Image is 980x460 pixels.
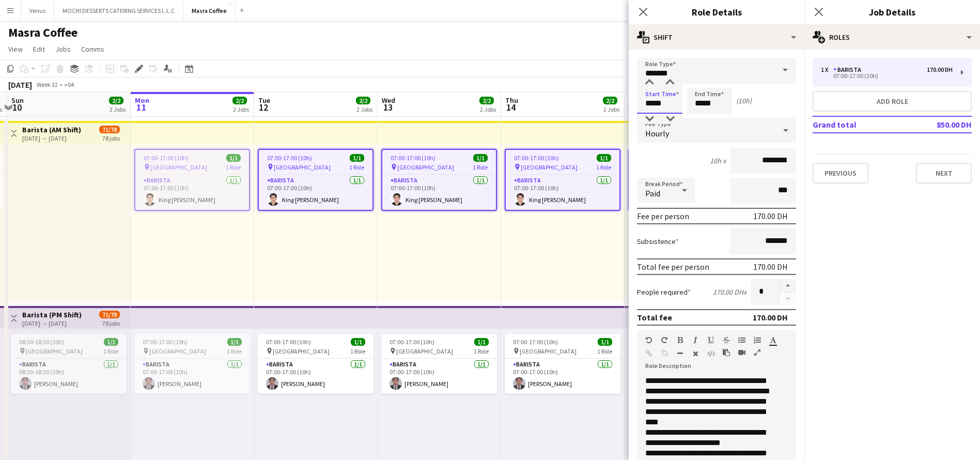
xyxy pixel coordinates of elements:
[520,347,577,355] span: [GEOGRAPHIC_DATA]
[22,125,81,134] h3: Barista (AM Shift)
[8,25,77,40] h1: Masra Coffee
[51,42,75,56] a: Jobs
[102,318,120,327] div: 78 jobs
[521,163,578,171] span: [GEOGRAPHIC_DATA]
[505,149,620,211] app-job-card: 07:00-17:00 (10h)1/1 [GEOGRAPHIC_DATA]1 RoleBarista1/107:00-17:00 (10h)King [PERSON_NAME]
[628,334,744,394] app-job-card: 07:00-17:00 (10h)1/1 [GEOGRAPHIC_DATA]1 RoleBarista1/107:00-17:00 (10h)[PERSON_NAME]
[11,359,127,394] app-card-role: Barista1/108:30-18:30 (10h)[PERSON_NAME]
[134,149,250,211] app-job-card: 07:00-17:00 (10h)1/1 [GEOGRAPHIC_DATA]1 RoleBarista1/107:00-17:00 (10h)King [PERSON_NAME]
[769,336,776,344] button: Text Color
[99,126,120,133] span: 71/78
[645,128,669,139] span: Hourly
[753,211,788,221] div: 170.00 DH
[382,96,395,105] span: Wed
[258,359,374,394] app-card-role: Barista1/107:00-17:00 (10h)[PERSON_NAME]
[350,154,364,162] span: 1/1
[710,156,726,165] div: 10h x
[258,149,374,211] app-job-card: 07:00-17:00 (10h)1/1 [GEOGRAPHIC_DATA]1 RoleBarista1/107:00-17:00 (10h)King [PERSON_NAME]
[227,338,242,346] span: 1/1
[64,81,74,88] div: +04
[149,347,206,355] span: [GEOGRAPHIC_DATA]
[258,334,374,394] app-job-card: 07:00-17:00 (10h)1/1 [GEOGRAPHIC_DATA]1 RoleBarista1/107:00-17:00 (10h)[PERSON_NAME]
[356,97,370,104] span: 2/2
[102,133,120,142] div: 78 jobs
[4,42,27,56] a: View
[603,105,619,113] div: 2 Jobs
[753,262,788,272] div: 170.00 DH
[54,1,183,21] button: MOCHI DESSERTS CATERING SERVICES L.L.C
[22,319,82,327] div: [DATE] → [DATE]
[474,347,489,355] span: 1 Role
[505,334,620,394] div: 07:00-17:00 (10h)1/1 [GEOGRAPHIC_DATA]1 RoleBarista1/107:00-17:00 (10h)[PERSON_NAME]
[637,287,691,297] label: People required
[707,336,714,344] button: Underline
[21,1,54,21] button: Venus
[233,105,249,113] div: 2 Jobs
[135,96,149,105] span: Mon
[804,5,980,19] h3: Job Details
[597,347,612,355] span: 1 Role
[907,116,972,133] td: 850.00 DH
[637,211,689,221] div: Fee per person
[692,349,699,358] button: Clear Formatting
[661,336,668,344] button: Redo
[738,348,745,357] button: Insert video
[19,338,64,346] span: 08:30-18:30 (10h)
[104,338,118,346] span: 1/1
[134,334,250,394] app-job-card: 07:00-17:00 (10h)1/1 [GEOGRAPHIC_DATA]1 RoleBarista1/107:00-17:00 (10h)[PERSON_NAME]
[226,163,241,171] span: 1 Role
[266,338,311,346] span: 07:00-17:00 (10h)
[513,338,558,346] span: 07:00-17:00 (10h)
[645,188,660,198] span: Paid
[22,134,81,142] div: [DATE] → [DATE]
[134,359,250,394] app-card-role: Barista1/107:00-17:00 (10h)[PERSON_NAME]
[479,97,494,104] span: 2/2
[390,338,434,346] span: 07:00-17:00 (10h)
[473,163,488,171] span: 1 Role
[676,336,683,344] button: Bold
[723,348,730,357] button: Paste as plain text
[596,163,611,171] span: 1 Role
[780,279,796,293] button: Increase
[10,101,24,113] span: 10
[55,44,71,54] span: Jobs
[99,311,120,318] span: 71/78
[11,334,127,394] div: 08:30-18:30 (10h)1/1 [GEOGRAPHIC_DATA]1 RoleBarista1/108:30-18:30 (10h)[PERSON_NAME]
[753,312,788,323] div: 170.00 DH
[396,347,453,355] span: [GEOGRAPHIC_DATA]
[629,25,804,50] div: Shift
[628,149,744,211] div: 07:00-17:00 (10h)1/1 [GEOGRAPHIC_DATA]1 RoleBarista1/107:00-17:00 (10h)King [PERSON_NAME]
[723,336,730,344] button: Strikethrough
[381,334,497,394] div: 07:00-17:00 (10h)1/1 [GEOGRAPHIC_DATA]1 RoleBarista1/107:00-17:00 (10h)[PERSON_NAME]
[380,101,395,113] span: 13
[713,287,746,297] div: 170.00 DH x
[26,347,83,355] span: [GEOGRAPHIC_DATA]
[676,349,683,358] button: Horizontal Line
[927,66,953,73] div: 170.00 DH
[505,359,620,394] app-card-role: Barista1/107:00-17:00 (10h)[PERSON_NAME]
[629,5,804,19] h3: Role Details
[637,262,709,272] div: Total fee per person
[135,175,249,210] app-card-role: Barista1/107:00-17:00 (10h)King [PERSON_NAME]
[804,25,980,50] div: Roles
[109,97,123,104] span: 2/2
[232,97,247,104] span: 2/2
[603,97,617,104] span: 2/2
[754,348,761,357] button: Fullscreen
[821,66,833,73] div: 1 x
[480,105,496,113] div: 2 Jobs
[349,163,364,171] span: 1 Role
[916,163,972,183] button: Next
[257,101,270,113] span: 12
[150,163,207,171] span: [GEOGRAPHIC_DATA]
[8,44,23,54] span: View
[33,44,45,54] span: Edit
[258,96,270,105] span: Tue
[356,105,372,113] div: 2 Jobs
[144,154,189,162] span: 07:00-17:00 (10h)
[351,338,365,346] span: 1/1
[813,116,907,133] td: Grand total
[754,336,761,344] button: Ordered List
[645,336,652,344] button: Undo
